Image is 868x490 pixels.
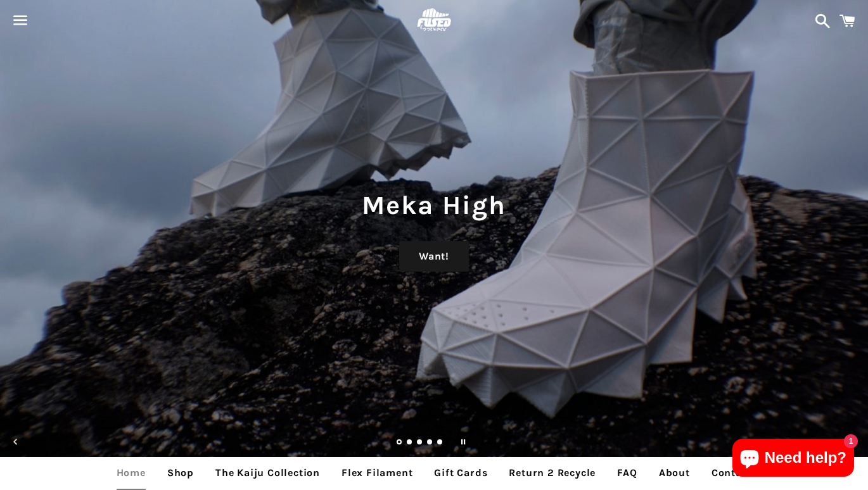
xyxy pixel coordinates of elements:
[424,457,497,489] a: Gift Cards
[2,428,30,456] button: Previous slide
[702,457,762,489] a: Contact
[427,440,433,446] a: Load slide 4
[729,439,858,480] inbox-online-store-chat: Shopify online store chat
[437,440,444,446] a: Load slide 5
[838,428,866,456] button: Next slide
[449,428,477,456] button: Pause slideshow
[407,440,413,446] a: Load slide 2
[399,241,469,272] a: Want!
[499,457,605,489] a: Return 2 Recycle
[206,457,329,489] a: The Kaiju Collection
[397,440,403,446] a: Slide 1, current
[417,440,423,446] a: Load slide 3
[332,457,422,489] a: Flex Filament
[649,457,699,489] a: About
[608,457,646,489] a: FAQ
[107,457,155,489] a: Home
[158,457,203,489] a: Shop
[13,187,855,223] h1: Meka High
